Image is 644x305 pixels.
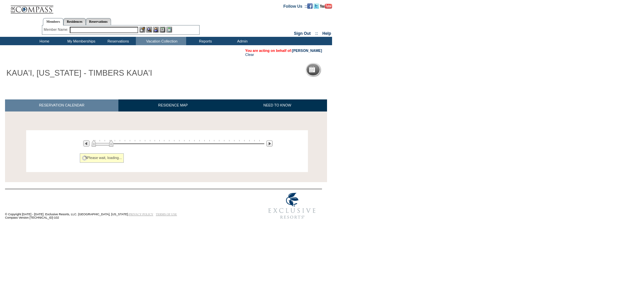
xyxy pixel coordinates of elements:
img: Reservations [160,27,165,32]
span: You are acting on behalf of: [245,49,322,53]
td: Reports [186,37,223,45]
a: TERMS OF USE [156,213,177,216]
img: Exclusive Resorts [262,189,322,223]
a: Sign Out [294,31,311,36]
a: RESIDENCE MAP [118,99,228,111]
a: Help [322,31,331,36]
td: Vacation Collection [136,37,186,45]
a: Residences [63,18,86,25]
a: Subscribe to our YouTube Channel [320,4,332,8]
td: © Copyright [DATE] - [DATE]. Exclusive Resorts, LLC. [GEOGRAPHIC_DATA], [US_STATE]. Compass Versi... [5,189,240,223]
td: Follow Us :: [283,3,307,9]
span: :: [315,31,318,36]
a: NEED TO KNOW [227,99,327,111]
td: Home [25,37,62,45]
td: My Memberships [62,37,99,45]
a: RESERVATION CALENDAR [5,99,118,111]
a: Follow us on Twitter [314,4,319,8]
img: Subscribe to our YouTube Channel [320,4,332,9]
div: Please wait, loading... [80,153,124,163]
img: b_edit.gif [140,27,145,32]
a: Members [43,18,63,25]
img: spinner2.gif [82,155,87,161]
img: Previous [83,140,90,147]
img: View [146,27,152,32]
img: b_calculator.gif [166,27,172,32]
a: Become our fan on Facebook [307,4,313,8]
td: Reservations [99,37,136,45]
img: Impersonate [153,27,159,32]
td: Admin [223,37,260,45]
img: Follow us on Twitter [314,3,319,9]
img: Next [266,140,273,147]
a: Reservations [86,18,111,25]
a: Clear [245,53,254,57]
a: PRIVACY POLICY [129,213,153,216]
h5: Reservation Calendar [318,68,369,72]
img: Become our fan on Facebook [307,3,313,9]
div: Member Name: [44,27,69,32]
h1: KAUA'I, [US_STATE] - TIMBERS KAUA'I [5,67,154,79]
a: [PERSON_NAME] [292,49,322,53]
